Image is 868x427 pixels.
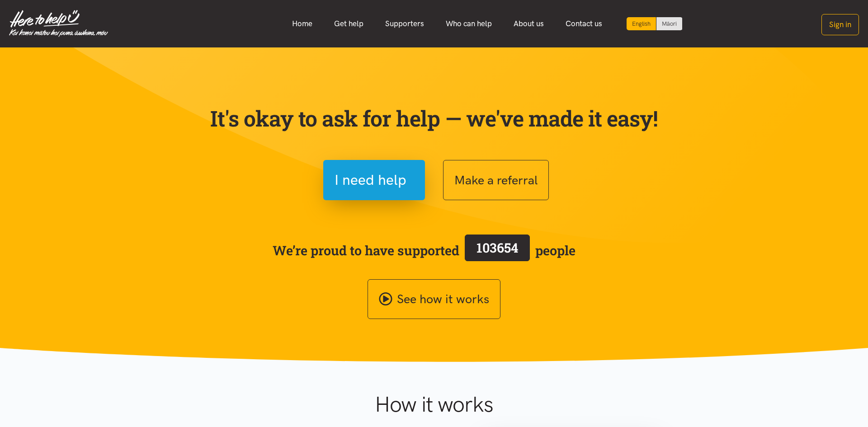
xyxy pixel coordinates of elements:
[476,239,518,256] span: 103654
[323,14,374,33] a: Get help
[443,160,549,200] button: Make a referral
[281,14,323,33] a: Home
[368,279,500,319] a: See how it works
[555,14,613,33] a: Contact us
[656,17,682,30] a: Switch to Te Reo Māori
[335,169,406,192] span: I need help
[435,14,503,33] a: Who can help
[208,105,660,131] p: It's okay to ask for help — we've made it easy!
[627,17,656,30] div: Current language
[9,10,108,37] img: Home
[627,17,683,30] div: Language toggle
[503,14,555,33] a: About us
[821,14,859,35] button: Sign in
[323,160,425,200] button: I need help
[286,391,581,418] h1: How it works
[459,233,535,268] a: 103654
[374,14,435,33] a: Supporters
[273,233,576,268] span: We’re proud to have supported people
